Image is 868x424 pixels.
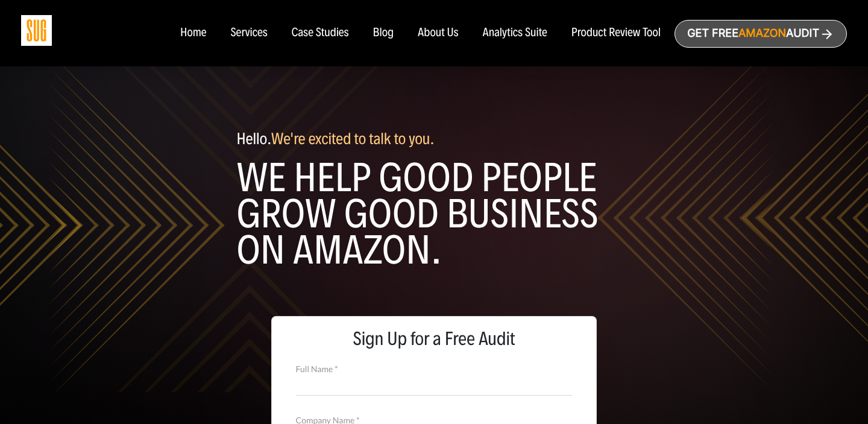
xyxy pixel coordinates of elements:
[230,27,267,40] a: Services
[237,160,632,268] h1: WE help good people grow good business on amazon.
[237,130,632,148] p: Hello.
[292,27,349,40] a: Case Studies
[21,15,52,46] img: Sug
[296,362,573,376] label: Full Name *
[284,329,585,349] span: Sign Up for a Free Audit
[271,129,435,148] span: We're excited to talk to you.
[180,27,206,40] a: Home
[571,27,661,40] a: Product Review Tool
[675,20,847,48] a: Get freeAmazonAudit
[418,27,459,40] a: About Us
[738,27,786,40] span: Amazon
[373,27,394,40] a: Blog
[296,375,573,396] input: Full Name *
[483,27,547,40] a: Analytics Suite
